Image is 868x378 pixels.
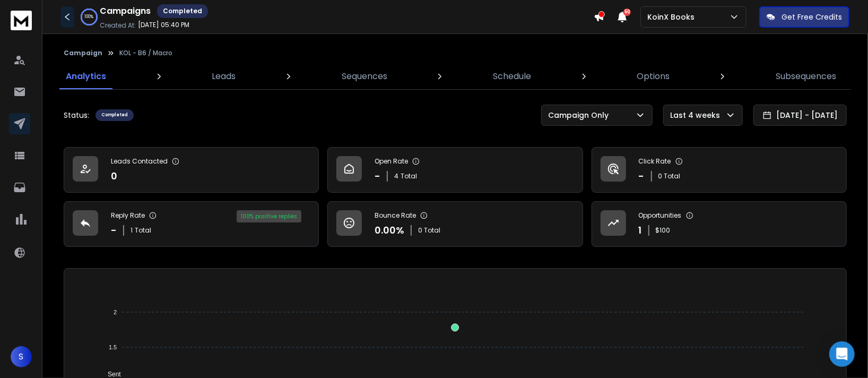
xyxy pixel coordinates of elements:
[66,70,106,83] p: Analytics
[769,64,843,89] a: Subsequences
[64,201,319,247] a: Reply Rate-1Total100% positive replies
[548,110,613,121] p: Campaign Only
[138,21,189,29] p: [DATE] 05:40 PM
[335,64,394,89] a: Sequences
[11,11,32,30] img: logo
[109,344,117,350] tspan: 1.5
[375,169,380,184] p: -
[11,346,32,367] button: S
[135,226,151,235] span: Total
[237,210,301,222] div: 100 % positive replies
[111,211,145,220] p: Reply Rate
[776,70,836,83] p: Subsequences
[639,223,642,238] p: 1
[658,172,681,181] p: 0 Total
[205,64,242,89] a: Leads
[375,157,408,166] p: Open Rate
[670,110,724,121] p: Last 4 weeks
[637,70,670,83] p: Options
[100,21,136,30] p: Created At:
[100,371,121,378] span: Sent
[639,211,682,220] p: Opportunities
[157,4,208,18] div: Completed
[59,64,112,89] a: Analytics
[64,147,319,193] a: Leads Contacted0
[327,147,583,193] a: Open Rate-4Total
[592,147,847,193] a: Click Rate-0 Total
[100,5,151,18] h1: Campaigns
[64,49,102,57] button: Campaign
[418,226,440,235] p: 0 Total
[111,157,168,166] p: Leads Contacted
[656,226,671,235] p: $ 100
[493,70,531,83] p: Schedule
[119,49,172,57] p: KOL - B6 / Macro
[212,70,236,83] p: Leads
[631,64,676,89] a: Options
[753,105,847,126] button: [DATE] - [DATE]
[782,12,842,22] p: Get Free Credits
[639,169,645,184] p: -
[592,201,847,247] a: Opportunities1$100
[327,201,583,247] a: Bounce Rate0.00%0 Total
[111,169,117,184] p: 0
[85,14,94,20] p: 100 %
[487,64,537,89] a: Schedule
[64,110,89,121] p: Status:
[639,157,671,166] p: Click Rate
[401,172,417,181] span: Total
[829,341,855,367] div: Open Intercom Messenger
[759,6,849,28] button: Get Free Credits
[114,309,117,315] tspan: 2
[111,223,117,238] p: -
[342,70,387,83] p: Sequences
[375,223,404,238] p: 0.00 %
[131,226,133,235] span: 1
[96,109,134,121] div: Completed
[647,12,699,22] p: KoinX Books
[623,8,631,16] span: 50
[375,211,416,220] p: Bounce Rate
[394,172,398,181] span: 4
